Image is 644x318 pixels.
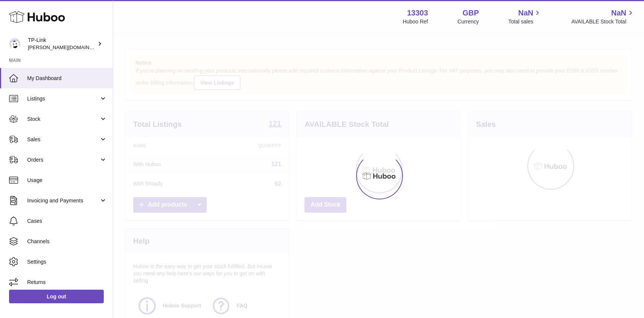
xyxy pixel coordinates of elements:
[463,8,479,18] strong: GBP
[27,136,99,143] span: Sales
[28,44,191,50] span: [PERSON_NAME][DOMAIN_NAME][EMAIL_ADDRESS][DOMAIN_NAME]
[27,279,107,286] span: Returns
[28,37,96,51] div: TP-Link
[571,18,635,25] span: AVAILABLE Stock Total
[9,290,104,303] a: Log out
[27,238,107,245] span: Channels
[27,95,99,102] span: Listings
[27,156,99,164] span: Orders
[571,8,635,25] a: NaN AVAILABLE Stock Total
[27,116,99,123] span: Stock
[27,177,107,184] span: Usage
[27,218,107,225] span: Cases
[611,8,626,18] span: NaN
[518,8,533,18] span: NaN
[407,8,428,18] strong: 13303
[403,18,428,25] div: Huboo Ref
[458,18,479,25] div: Currency
[508,8,542,25] a: NaN Total sales
[9,38,20,49] img: susie.li@tp-link.com
[27,197,99,204] span: Invoicing and Payments
[508,18,542,25] span: Total sales
[27,75,107,82] span: My Dashboard
[27,258,107,266] span: Settings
